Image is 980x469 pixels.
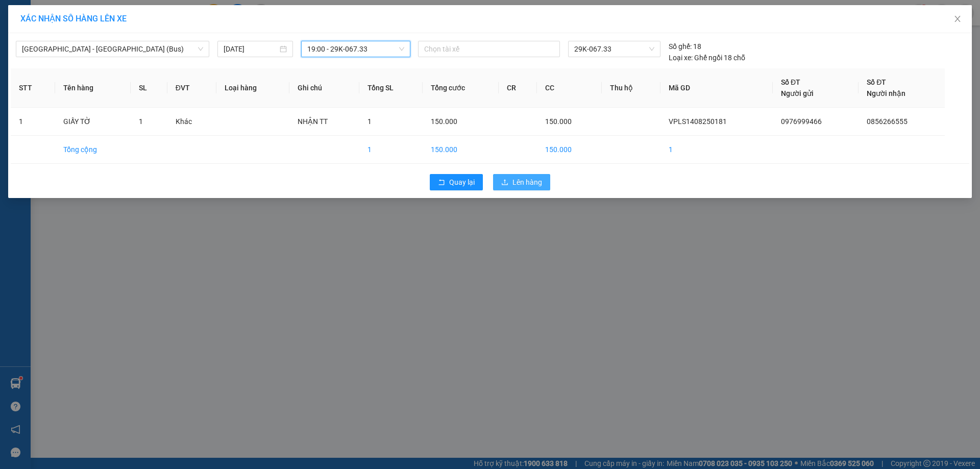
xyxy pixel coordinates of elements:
[55,136,130,164] td: Tổng cộng
[11,108,55,136] td: 1
[512,177,542,188] span: Lên hàng
[367,117,372,126] span: 1
[574,41,654,57] span: 29K-067.33
[669,41,692,52] span: Số ghế:
[781,89,814,97] span: Người gửi
[781,78,800,86] span: Số ĐT
[669,117,727,126] span: VPLS1408250181
[669,52,745,63] div: Ghế ngồi 18 chỗ
[298,117,328,126] span: NHẬN TT
[431,117,457,126] span: 150.000
[423,136,499,164] td: 150.000
[216,68,289,108] th: Loại hàng
[867,78,886,86] span: Số ĐT
[438,179,445,187] span: rollback
[11,68,55,108] th: STT
[781,117,822,126] span: 0976999466
[307,41,404,57] span: 19:00 - 29K-067.33
[501,179,508,187] span: upload
[537,68,601,108] th: CC
[545,117,572,126] span: 150.000
[359,68,423,108] th: Tổng SL
[660,136,773,164] td: 1
[669,52,693,63] span: Loại xe:
[449,177,475,188] span: Quay lại
[55,68,130,108] th: Tên hàng
[430,174,483,190] button: rollbackQuay lại
[359,136,423,164] td: 1
[139,117,143,126] span: 1
[224,43,278,55] input: 14/08/2025
[167,68,216,108] th: ĐVT
[55,108,130,136] td: GIẤY TỜ
[499,68,537,108] th: CR
[669,41,701,52] div: 18
[131,68,167,108] th: SL
[602,68,661,108] th: Thu hộ
[22,41,203,57] span: Lạng Sơn - Hà Nội (Bus)
[289,68,359,108] th: Ghi chú
[867,89,905,97] span: Người nhận
[660,68,773,108] th: Mã GD
[943,5,972,34] button: Close
[493,174,550,190] button: uploadLên hàng
[20,14,127,23] span: XÁC NHẬN SỐ HÀNG LÊN XE
[423,68,499,108] th: Tổng cước
[867,117,908,126] span: 0856266555
[537,136,601,164] td: 150.000
[953,15,962,23] span: close
[167,108,216,136] td: Khác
